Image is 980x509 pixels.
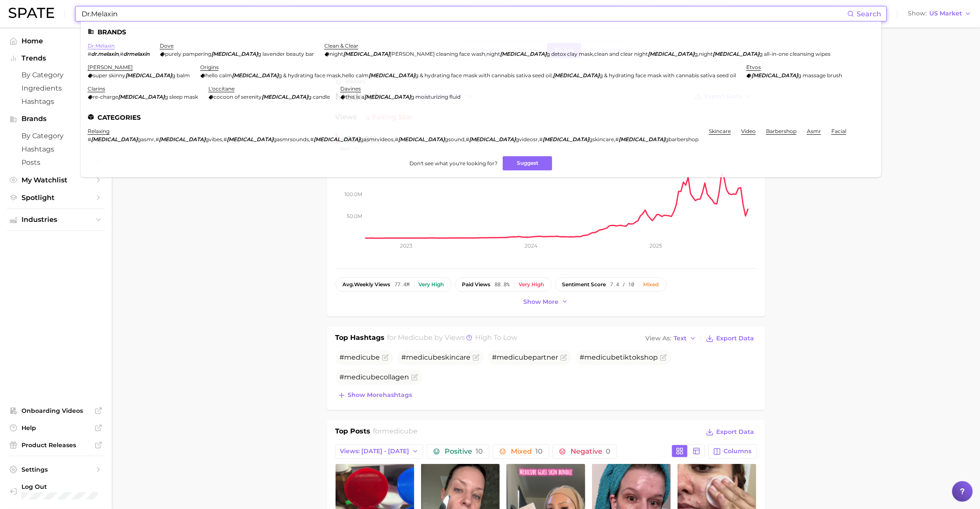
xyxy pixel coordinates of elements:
[606,447,611,455] span: 0
[88,64,133,70] a: [PERSON_NAME]
[709,128,731,134] a: skincare
[500,51,546,57] em: [MEDICAL_DATA]
[7,82,105,95] a: Ingredients
[310,136,314,142] span: #
[21,158,90,167] span: Posts
[342,72,369,79] span: hello calm
[165,51,211,57] span: purely pampering
[585,353,620,361] span: medicube
[708,444,756,459] button: Columns
[348,391,412,399] span: Show more hashtags
[21,216,90,224] span: Industries
[409,160,498,167] span: Don't see what you're looking for?
[7,95,105,108] a: Hashtags
[516,136,538,142] span: gvideosr
[419,282,444,288] div: Very high
[160,42,174,49] a: dove
[21,441,90,449] span: Product Releases
[473,354,479,361] button: Flag as miscategorized or irrelevant
[519,282,544,288] div: Very high
[486,51,500,57] span: night
[611,282,635,288] span: 7.4 / 10
[390,51,485,57] span: [PERSON_NAME] cleaning face wash
[7,112,105,125] button: Brands
[345,373,380,381] span: medicube
[562,282,606,288] span: sentiment score
[406,353,442,361] span: medicube
[469,136,516,142] em: [MEDICAL_DATA]
[619,136,665,142] em: [MEDICAL_DATA]
[88,28,874,36] li: Brands
[345,94,364,100] span: this is a
[543,136,589,142] em: [MEDICAL_DATA]
[466,136,469,142] span: #
[21,145,90,153] span: Hashtags
[539,136,543,142] span: #
[156,136,159,142] span: #
[211,51,258,57] em: [MEDICAL_DATA]
[9,8,54,18] img: SPATE
[205,72,232,79] span: hello calm
[208,85,235,92] a: l'occitane
[929,11,962,16] span: US Market
[724,448,752,455] span: Columns
[648,51,694,57] em: [MEDICAL_DATA]
[475,333,517,342] span: high to low
[232,72,278,79] em: [MEDICAL_DATA]
[165,94,198,100] span: g sleep mask
[555,277,666,292] button: sentiment score7.4 / 10Mixed
[524,298,559,306] span: Show more
[340,85,361,92] a: davines
[674,336,687,341] span: Text
[373,426,418,439] h2: for
[21,132,90,140] span: by Category
[336,426,371,439] h1: Top Posts
[580,353,658,361] span: # tiktokshop
[7,173,105,187] a: My Watchlist
[137,136,154,142] span: gasmr
[336,277,452,292] button: avg.weekly views77.4mVery high
[7,68,105,82] a: by Category
[93,94,118,100] span: re-charge
[340,373,409,381] span: # collagen
[398,136,445,142] em: [MEDICAL_DATA]
[589,136,614,142] span: gskincare
[21,483,104,491] span: Log Out
[273,136,309,142] span: gasmrsounds
[798,72,842,79] span: g massage brush
[343,51,390,57] em: [MEDICAL_DATA]
[88,85,105,92] a: clarins
[7,52,105,65] button: Trends
[649,242,662,249] tspan: 2025
[364,94,411,100] em: [MEDICAL_DATA]
[21,37,90,45] span: Home
[594,51,648,57] span: clean and clear night
[495,282,510,288] span: 88.8%
[615,136,619,142] span: #
[200,72,736,79] div: , ,
[172,72,190,79] span: g balm
[21,115,90,123] span: Brands
[214,94,262,100] span: cocoon of serenity
[308,94,330,100] span: g candle
[21,466,90,473] span: Settings
[88,128,110,134] a: relaxing
[91,136,137,142] em: [MEDICAL_DATA]
[7,213,105,226] button: Industries
[382,427,418,435] span: medicube
[347,213,362,219] tspan: 50.0m
[336,444,424,459] button: Views: [DATE] - [DATE]
[387,333,517,345] h2: for by Views
[560,354,567,361] button: Flag as miscategorized or irrelevant
[7,142,105,156] a: Hashtags
[91,51,119,57] em: dr.melaxin
[395,136,398,142] span: #
[360,136,394,142] span: gasmrvideos
[7,34,105,48] a: Home
[476,447,483,455] span: 10
[88,42,115,49] a: dr.melaxin
[571,448,611,455] span: Negative
[497,353,533,361] span: medicube
[445,136,464,142] span: gsound
[336,389,415,401] button: Show morehashtags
